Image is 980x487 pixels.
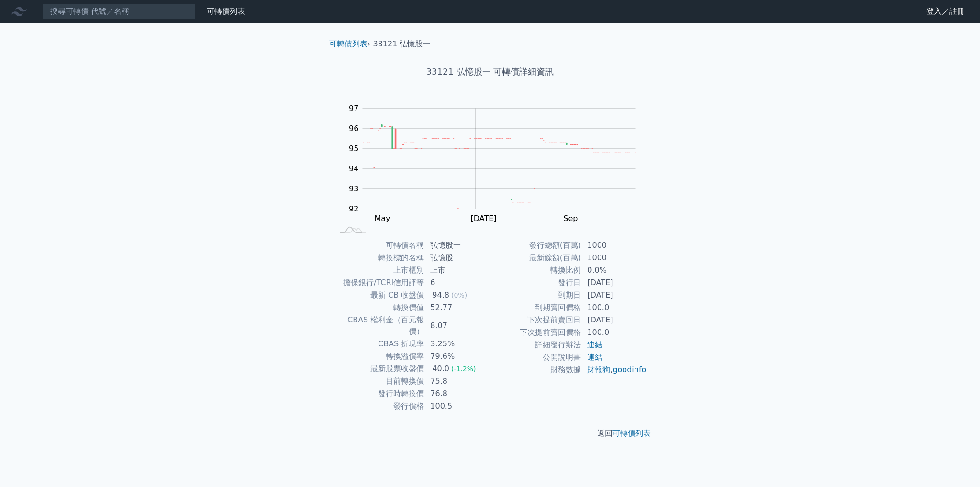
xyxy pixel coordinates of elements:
[490,277,581,289] td: 發行日
[424,252,490,264] td: 弘憶股
[207,7,245,16] a: 可轉債列表
[333,400,424,412] td: 發行價格
[563,214,578,223] tspan: Sep
[587,365,610,374] a: 財報狗
[424,400,490,412] td: 100.5
[349,124,358,133] tspan: 96
[424,239,490,252] td: 弘憶股一
[919,4,972,19] a: 登入／註冊
[42,3,195,20] input: 搜尋可轉債 代號／名稱
[581,364,647,376] td: ,
[424,277,490,289] td: 6
[471,214,497,223] tspan: [DATE]
[490,364,581,376] td: 財務數據
[333,289,424,301] td: 最新 CB 收盤價
[333,375,424,387] td: 目前轉換價
[329,38,370,50] li: ›
[581,301,647,314] td: 100.0
[490,326,581,339] td: 下次提前賣回價格
[322,428,658,439] p: 返回
[322,65,658,78] h1: 33121 弘憶股一 可轉債詳細資訊
[581,277,647,289] td: [DATE]
[451,365,476,373] span: (-1.2%)
[587,353,602,362] a: 連結
[581,289,647,301] td: [DATE]
[490,239,581,252] td: 發行總額(百萬)
[424,301,490,314] td: 52.77
[333,264,424,277] td: 上市櫃別
[333,350,424,363] td: 轉換溢價率
[374,214,390,223] tspan: May
[490,301,581,314] td: 到期賣回價格
[490,351,581,364] td: 公開說明書
[333,387,424,400] td: 發行時轉換價
[349,164,358,173] tspan: 94
[333,301,424,314] td: 轉換價值
[581,314,647,326] td: [DATE]
[349,184,358,193] tspan: 93
[612,429,651,438] a: 可轉債列表
[581,264,647,277] td: 0.0%
[451,291,467,299] span: (0%)
[329,39,367,48] a: 可轉債列表
[490,289,581,301] td: 到期日
[373,38,431,50] li: 33121 弘憶股一
[333,252,424,264] td: 轉換標的名稱
[349,144,358,153] tspan: 95
[424,350,490,363] td: 79.6%
[430,289,451,301] div: 94.8
[612,365,646,374] a: goodinfo
[333,277,424,289] td: 擔保銀行/TCRI信用評等
[424,375,490,387] td: 75.8
[333,363,424,375] td: 最新股票收盤價
[490,264,581,277] td: 轉換比例
[349,204,358,213] tspan: 92
[424,314,490,338] td: 8.07
[581,252,647,264] td: 1000
[333,239,424,252] td: 可轉債名稱
[490,314,581,326] td: 下次提前賣回日
[349,104,358,113] tspan: 97
[424,387,490,400] td: 76.8
[424,264,490,277] td: 上市
[490,252,581,264] td: 最新餘額(百萬)
[333,338,424,350] td: CBAS 折現率
[581,239,647,252] td: 1000
[581,326,647,339] td: 100.0
[490,339,581,351] td: 詳細發行辦法
[333,314,424,338] td: CBAS 權利金（百元報價）
[344,104,650,223] g: Chart
[424,338,490,350] td: 3.25%
[430,363,451,375] div: 40.0
[587,340,602,349] a: 連結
